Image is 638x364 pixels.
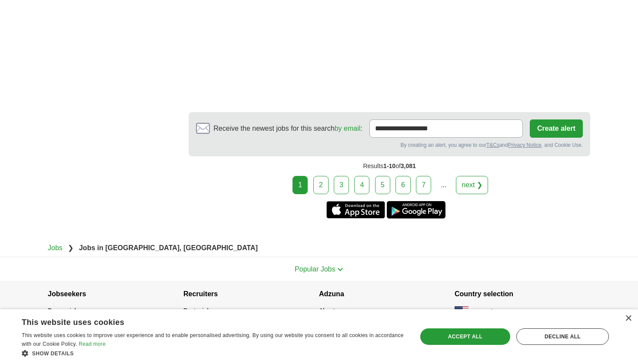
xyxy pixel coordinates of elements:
[22,349,405,357] div: Show details
[79,244,258,251] strong: Jobs in [GEOGRAPHIC_DATA], [GEOGRAPHIC_DATA]
[401,162,416,169] span: 3,081
[472,307,485,316] span: USA
[48,244,63,251] a: Jobs
[326,201,385,218] a: Get the iPhone app
[435,176,452,194] div: ...
[295,265,335,273] span: Popular Jobs
[354,176,369,194] a: 4
[32,351,74,357] span: Show details
[335,125,361,132] a: by email
[486,142,499,148] a: T&Cs
[456,176,488,194] a: next ❯
[313,176,329,194] a: 2
[68,244,73,251] span: ❯
[455,306,469,317] img: US flag
[22,314,384,328] div: This website uses cookies
[22,332,404,347] span: This website uses cookies to improve user experience and to enable personalised advertising. By u...
[416,176,431,194] a: 7
[48,307,81,314] a: Browse jobs
[488,307,508,316] button: change
[387,201,445,218] a: Get the Android app
[516,328,609,345] div: Decline all
[625,315,631,322] div: Close
[508,142,542,148] a: Privacy Notice
[420,328,510,345] div: Accept all
[183,307,210,314] a: Post a job
[383,162,395,169] span: 1-10
[79,341,106,347] a: Read more, opens a new window
[334,176,349,194] a: 3
[196,141,583,149] div: By creating an alert, you agree to our and , and Cookie Use.
[319,307,335,314] a: About
[213,123,362,134] span: Receive the newest jobs for this search :
[189,156,590,176] div: Results of
[395,176,411,194] a: 6
[530,119,583,138] button: Create alert
[455,282,590,306] h4: Country selection
[292,176,308,194] div: 1
[375,176,390,194] a: 5
[337,268,343,271] img: toggle icon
